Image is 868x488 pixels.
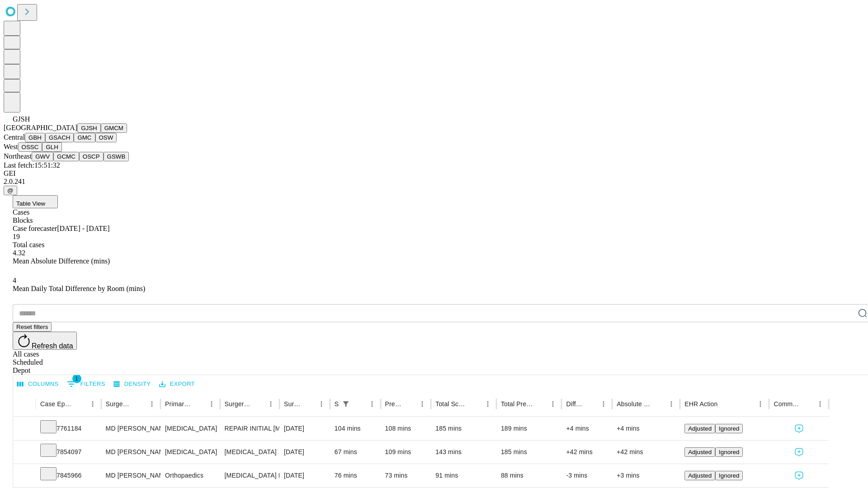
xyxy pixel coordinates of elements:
button: Menu [754,398,767,410]
button: Adjusted [684,447,715,457]
span: Table View [16,200,45,207]
span: Mean Daily Total Difference by Room (mins) [13,285,145,292]
span: 4.32 [13,249,25,257]
button: Sort [718,398,731,410]
div: 7761184 [40,417,97,440]
button: GMCM [101,123,127,133]
button: Adjusted [684,471,715,480]
div: MD [PERSON_NAME] E Md [106,417,156,440]
button: Sort [585,398,597,410]
button: GCMC [53,152,79,161]
button: GSWB [104,152,129,161]
span: Central [4,133,25,141]
span: Ignored [719,425,739,432]
button: Sort [302,398,315,410]
div: Predicted In Room Duration [385,400,403,408]
button: Density [111,377,153,391]
div: 104 mins [335,417,376,440]
div: +3 mins [617,464,675,487]
div: [MEDICAL_DATA] [165,417,215,440]
div: Primary Service [165,400,191,408]
button: Menu [416,398,429,410]
div: 76 mins [335,464,376,487]
button: Ignored [715,424,743,433]
span: Mean Absolute Difference (mins) [13,257,110,265]
span: [GEOGRAPHIC_DATA] [4,124,77,131]
button: Sort [469,398,481,410]
div: Surgeon Name [106,400,132,408]
div: 185 mins [435,417,492,440]
button: GSACH [45,133,74,142]
button: Menu [481,398,494,410]
button: Select columns [15,377,61,391]
span: Ignored [719,449,739,455]
span: Adjusted [688,425,712,432]
div: [MEDICAL_DATA] MEDIAL OR LATERAL MENISCECTOMY [225,464,275,487]
span: Reset filters [16,324,48,330]
button: GBH [25,133,45,142]
span: Northeast [4,152,32,160]
button: Menu [366,398,378,410]
div: REPAIR INITIAL [MEDICAL_DATA] REDUCIBLE AGE [DEMOGRAPHIC_DATA] OR MORE [225,417,275,440]
span: [DATE] - [DATE] [57,225,109,232]
button: Expand [18,445,31,460]
button: Menu [205,398,218,410]
button: Menu [264,398,277,410]
div: [MEDICAL_DATA] [165,441,215,464]
div: +4 mins [566,417,608,440]
button: Expand [18,468,31,484]
div: -3 mins [566,464,608,487]
div: Surgery Name [225,400,251,408]
div: 91 mins [435,464,492,487]
button: Sort [801,398,814,410]
button: Table View [13,195,58,208]
div: 185 mins [501,441,557,464]
button: Sort [74,398,86,410]
span: Adjusted [688,449,712,455]
div: +4 mins [617,417,675,440]
button: Reset filters [13,322,52,332]
span: GJSH [13,115,30,123]
span: 4 [13,277,16,284]
button: Sort [403,398,416,410]
span: Refresh data [32,342,73,350]
div: 189 mins [501,417,557,440]
span: 19 [13,233,20,240]
button: Sort [252,398,264,410]
button: Menu [597,398,610,410]
span: 1 [72,374,81,383]
button: Menu [86,398,99,410]
div: GEI [4,169,864,178]
div: [DATE] [284,464,325,487]
span: West [4,143,18,150]
div: 108 mins [385,417,427,440]
span: Ignored [719,472,739,479]
button: Refresh data [13,332,77,350]
div: 2.0.241 [4,178,864,186]
button: OSSC [18,142,42,152]
div: Case Epic Id [40,400,73,408]
button: Show filters [340,398,352,410]
div: 67 mins [335,441,376,464]
div: 88 mins [501,464,557,487]
div: 7854097 [40,441,97,464]
span: Total cases [13,241,44,249]
div: [DATE] [284,417,325,440]
button: Sort [353,398,366,410]
button: Menu [665,398,678,410]
div: Total Scheduled Duration [435,400,468,408]
button: Sort [652,398,665,410]
button: Show filters [65,377,108,391]
div: [MEDICAL_DATA] [225,441,275,464]
button: @ [4,186,17,195]
span: Last fetch: 15:51:32 [4,161,60,169]
div: EHR Action [684,400,717,408]
div: Comments [774,400,800,408]
div: +42 mins [566,441,608,464]
button: Menu [547,398,559,410]
span: Case forecaster [13,225,57,232]
div: Absolute Difference [617,400,651,408]
button: Sort [534,398,547,410]
button: GLH [42,142,61,152]
button: OSW [95,133,117,142]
